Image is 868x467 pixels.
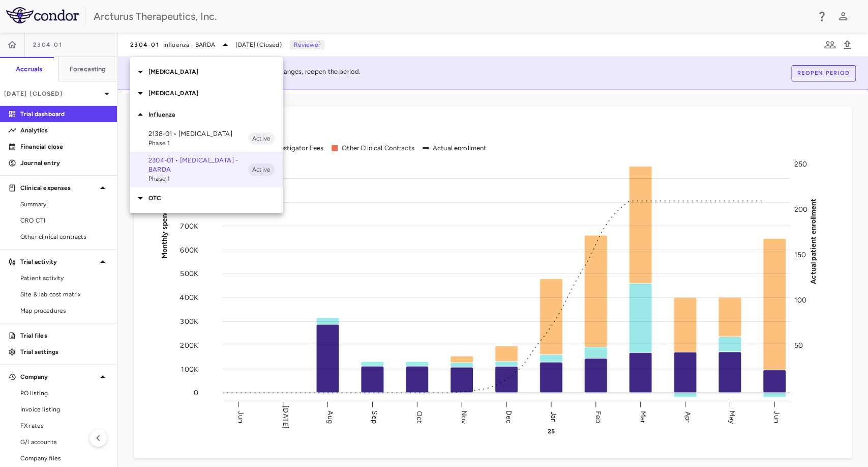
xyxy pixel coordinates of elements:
[130,152,283,187] div: 2304-01 • [MEDICAL_DATA] - BARDAPhase 1Active
[130,83,283,104] div: [MEDICAL_DATA]
[248,134,275,143] span: Active
[148,156,248,174] p: 2304-01 • [MEDICAL_DATA] - BARDA
[148,194,283,203] p: OTC
[148,139,248,148] span: Phase 1
[130,187,283,209] div: OTC
[130,125,283,152] div: 2138-01 • [MEDICAL_DATA]Phase 1Active
[148,129,248,139] p: 2138-01 • [MEDICAL_DATA]
[130,104,283,125] div: Influenza
[148,110,283,119] p: Influenza
[130,61,283,83] div: [MEDICAL_DATA]
[148,174,248,183] span: Phase 1
[248,165,275,174] span: Active
[148,89,283,98] p: [MEDICAL_DATA]
[148,67,283,76] p: [MEDICAL_DATA]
